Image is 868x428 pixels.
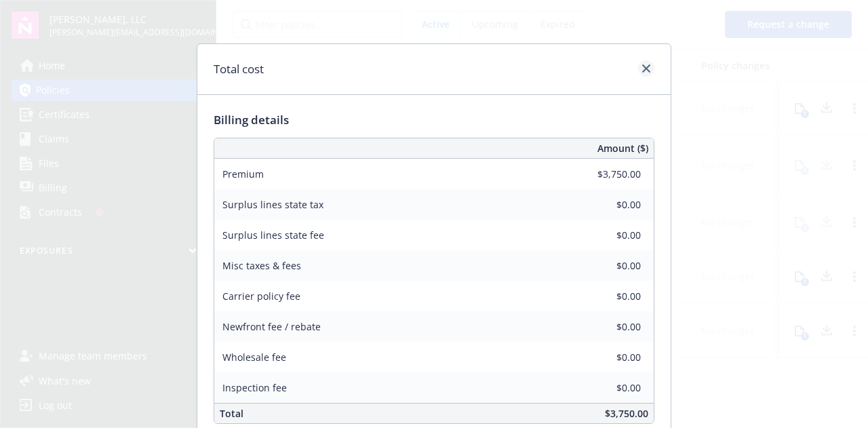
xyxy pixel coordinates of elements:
[597,141,648,155] span: Amount ($)
[222,168,264,180] span: Premium
[561,377,649,397] input: 0.00
[561,316,649,336] input: 0.00
[605,407,648,420] span: $3,750.00
[214,112,289,128] span: Billing details
[220,407,243,420] span: Total
[222,381,287,394] span: Inspection fee
[561,347,649,367] input: 0.00
[222,290,300,303] span: Carrier policy fee
[222,229,324,241] span: Surplus lines state fee
[561,286,649,306] input: 0.00
[222,320,321,333] span: Newfront fee / rebate
[561,225,649,245] input: 0.00
[561,255,649,275] input: 0.00
[638,60,654,77] a: close
[222,259,301,272] span: Misc taxes & fees
[214,60,264,78] h1: Total cost
[561,163,649,184] input: 0.00
[222,351,286,364] span: Wholesale fee
[561,194,649,214] input: 0.00
[222,198,323,211] span: Surplus lines state tax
